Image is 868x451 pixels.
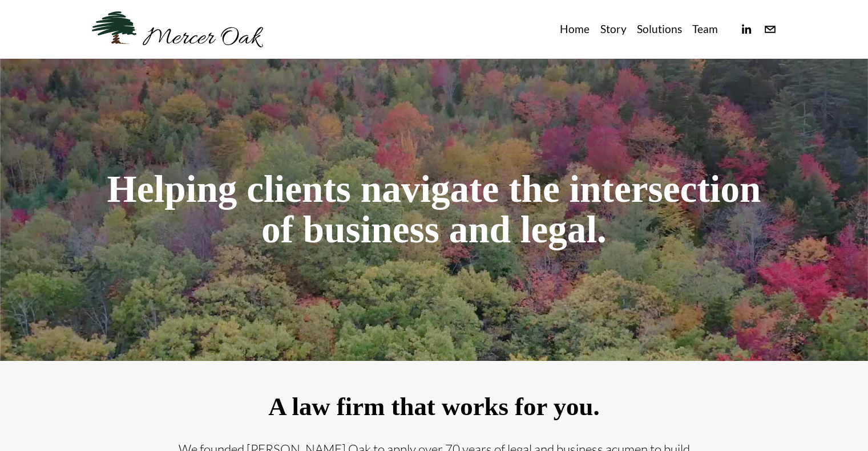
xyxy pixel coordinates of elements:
a: info@merceroaklaw.com [764,23,777,36]
a: Solutions [637,20,682,39]
a: Story [600,20,627,39]
a: Home [560,20,590,39]
a: linkedin-unauth [740,23,753,36]
h1: Helping clients navigate the intersection of business and legal. [92,169,777,250]
h2: A law firm that works for you. [177,393,691,421]
a: Team [692,20,718,39]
